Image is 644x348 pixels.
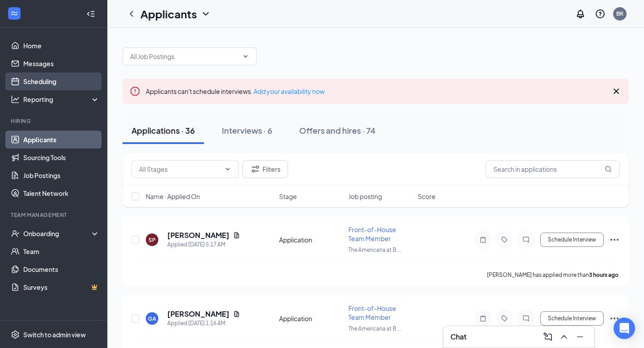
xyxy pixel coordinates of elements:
[23,260,100,278] a: Documents
[595,8,606,19] svg: QuestionInfo
[11,229,20,238] svg: UserCheck
[167,309,229,319] h5: [PERSON_NAME]
[23,229,92,238] div: Onboarding
[23,131,100,149] a: Applicants
[450,332,466,342] h3: Chat
[486,160,620,178] input: Search in applications
[23,37,100,55] a: Home
[200,8,211,19] svg: ChevronDown
[348,246,401,253] span: The Americana at B ...
[131,125,195,136] div: Applications · 36
[130,51,238,61] input: All Job Postings
[575,8,586,19] svg: Notifications
[616,10,623,17] div: BR
[23,184,100,202] a: Talent Network
[279,235,343,244] div: Application
[499,236,510,243] svg: Tag
[10,9,19,18] svg: WorkstreamLogo
[23,278,100,296] a: SurveysCrown
[478,315,488,322] svg: Note
[575,331,585,342] svg: Minimize
[609,234,620,245] svg: Ellipses
[609,313,620,324] svg: Ellipses
[541,330,555,344] button: ComposeMessage
[167,319,240,328] div: Applied [DATE] 1:16 AM
[11,211,98,219] div: Team Management
[23,95,100,104] div: Reporting
[167,230,229,240] h5: [PERSON_NAME]
[11,95,20,104] svg: Analysis
[299,125,376,136] div: Offers and hires · 74
[139,164,220,174] input: All Stages
[254,87,325,95] a: Add your availability now
[605,166,612,173] svg: MagnifyingGlass
[573,330,587,344] button: Minimize
[418,192,436,201] span: Score
[589,272,619,278] b: 3 hours ago
[224,166,231,173] svg: ChevronDown
[167,240,240,249] div: Applied [DATE] 5:17 AM
[148,315,156,323] div: GA
[23,166,100,184] a: Job Postings
[130,86,140,97] svg: Error
[23,149,100,166] a: Sourcing Tools
[540,233,604,247] button: Schedule Interview
[148,236,156,244] div: SP
[540,311,604,326] button: Schedule Interview
[222,125,272,136] div: Interviews · 6
[242,160,288,178] button: Filter Filters
[23,72,100,90] a: Scheduling
[126,8,137,19] svg: ChevronLeft
[521,236,531,243] svg: ChatInactive
[242,53,249,60] svg: ChevronDown
[86,9,95,18] svg: Collapse
[348,304,396,321] span: Front-of-House Team Member
[140,6,197,21] h1: Applicants
[478,236,488,243] svg: Note
[233,310,240,318] svg: Document
[542,331,553,342] svg: ComposeMessage
[23,330,86,339] div: Switch to admin view
[557,330,571,344] button: ChevronUp
[23,242,100,260] a: Team
[614,318,635,339] div: Open Intercom Messenger
[146,87,325,95] span: Applicants can't schedule interviews.
[521,315,531,322] svg: ChatInactive
[279,192,297,201] span: Stage
[348,325,401,332] span: The Americana at B ...
[348,192,382,201] span: Job posting
[499,315,510,322] svg: Tag
[279,314,343,323] div: Application
[559,331,569,342] svg: ChevronUp
[11,330,20,339] svg: Settings
[611,86,622,97] svg: Cross
[487,271,620,279] p: [PERSON_NAME] has applied more than .
[11,117,98,125] div: Hiring
[146,192,200,201] span: Name · Applied On
[23,55,100,72] a: Messages
[348,225,396,242] span: Front-of-House Team Member
[233,232,240,239] svg: Document
[250,164,261,174] svg: Filter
